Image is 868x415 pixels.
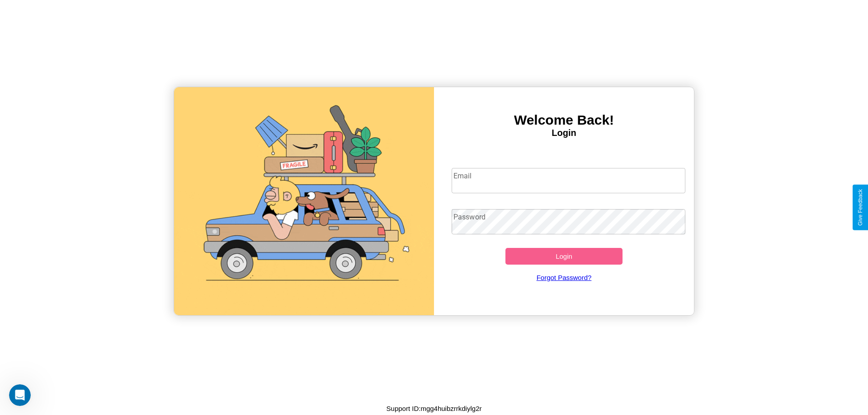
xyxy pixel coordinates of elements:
a: Forgot Password? [447,265,681,290]
p: Support ID: mgg4huibzrrkdiylg2r [387,402,482,415]
div: Give Feedback [857,189,863,226]
iframe: Intercom live chat [9,384,31,406]
h3: Welcome Back! [434,112,694,128]
img: gif [174,87,434,315]
button: Login [505,248,623,265]
h4: Login [434,128,694,138]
